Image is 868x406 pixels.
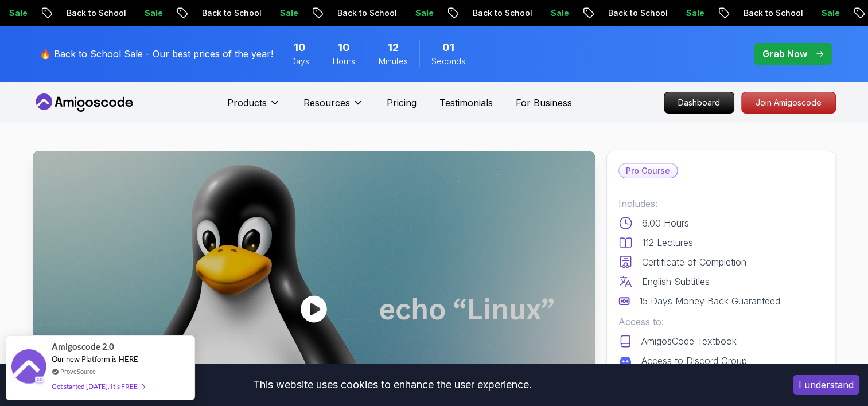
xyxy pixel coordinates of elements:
div: This website uses cookies to enhance the user experience. [9,372,776,397]
p: Dashboard [664,92,734,113]
p: 🔥 Back to School Sale - Our best prices of the year! [40,47,273,61]
p: Sale [449,7,486,19]
a: Dashboard [664,92,734,114]
a: Pricing [387,96,417,110]
img: provesource social proof notification image [11,349,46,387]
p: Sale [43,7,80,19]
p: Back to School [236,7,314,19]
p: Back to School [371,7,449,19]
p: Back to School [507,7,585,19]
span: Minutes [379,56,408,67]
button: Resources [303,96,364,119]
span: Hours [333,56,355,67]
button: Accept cookies [793,375,859,395]
p: Sale [720,7,757,19]
span: 1 Seconds [442,40,454,56]
p: Sale [585,7,621,19]
span: Days [290,56,309,67]
p: AmigosCode Textbook [641,334,737,348]
p: Back to School [100,7,178,19]
p: Back to School [777,7,855,19]
p: English Subtitles [642,275,710,288]
a: Join Amigoscode [741,92,836,114]
p: Access to: [618,315,824,329]
span: Seconds [431,56,465,67]
p: Products [227,96,267,110]
p: 15 Days Money Back Guaranteed [639,294,780,308]
span: 12 Minutes [388,40,399,56]
p: Grab Now [762,47,807,61]
p: Sale [314,7,351,19]
a: ProveSource [60,366,96,376]
span: 10 Hours [338,40,350,56]
p: 6.00 Hours [642,216,689,230]
p: 112 Lectures [642,236,693,249]
p: Back to School [642,7,720,19]
button: Products [227,96,281,119]
span: Our new Platform is HERE [52,354,138,364]
span: Amigoscode 2.0 [52,340,114,353]
p: Resources [303,96,350,110]
p: Certificate of Completion [642,255,746,269]
p: Join Amigoscode [742,92,835,113]
p: Includes: [618,197,824,210]
a: Testimonials [439,96,493,110]
a: For Business [516,96,572,110]
p: Sale [178,7,215,19]
p: Access to Discord Group [641,354,747,368]
span: 10 Days [294,40,306,56]
div: Get started [DATE]. It's FREE [52,380,145,393]
p: Pro Course [619,164,677,178]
